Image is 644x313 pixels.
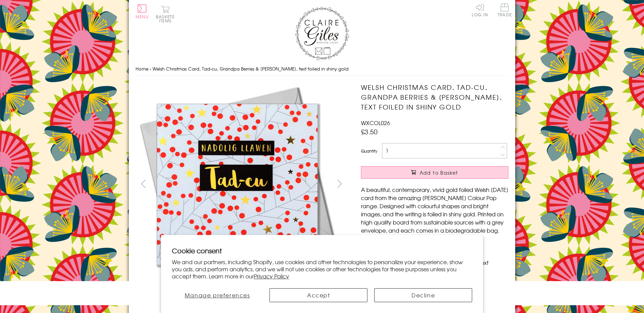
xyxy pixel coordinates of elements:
span: Menu [136,14,149,20]
span: Add to Basket [420,169,458,176]
img: Welsh Christmas Card, Tad-cu, Grandpa Berries & Twigs, text foiled in shiny gold [136,82,339,286]
span: WXCOL026 [361,119,390,127]
button: next [332,176,347,191]
label: Quantity [361,148,377,154]
span: £3.50 [361,127,378,136]
button: Menu [136,4,149,19]
p: A beautiful, contemporary, vivid gold foiled Welsh [DATE] card from the amazing [PERSON_NAME] Col... [361,185,508,234]
button: Add to Basket [361,166,508,179]
span: Trade [498,3,512,17]
nav: breadcrumbs [136,62,508,76]
button: Decline [374,288,472,302]
button: Accept [269,288,367,302]
img: Claire Giles Greetings Cards [295,7,349,60]
p: We and our partners, including Shopify, use cookies and other technologies to personalize your ex... [172,258,472,279]
a: Home [136,65,148,72]
a: Log In [472,3,488,17]
span: Manage preferences [185,291,250,299]
button: Manage preferences [172,288,263,302]
a: Trade [498,3,512,18]
h1: Welsh Christmas Card, Tad-cu, Grandpa Berries & [PERSON_NAME], text foiled in shiny gold [361,82,508,112]
h2: Cookie consent [172,246,472,255]
span: Welsh Christmas Card, Tad-cu, Grandpa Berries & [PERSON_NAME], text foiled in shiny gold [153,65,348,72]
span: 0 items [159,14,175,24]
button: prev [136,176,151,191]
button: Basket0 items [156,5,175,23]
span: › [150,65,151,72]
a: Privacy Policy [254,272,289,280]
